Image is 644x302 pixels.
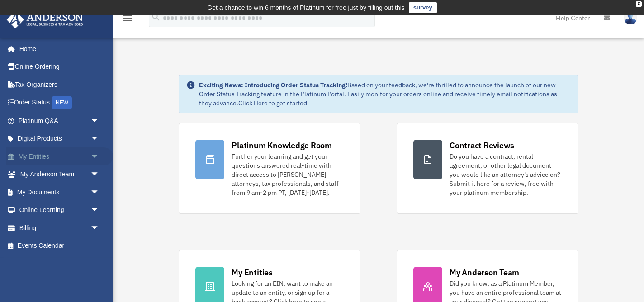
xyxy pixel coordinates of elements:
div: Further your learning and get your questions answered real-time with direct access to [PERSON_NAM... [232,152,344,197]
i: search [151,12,161,22]
a: Click Here to get started! [238,99,309,107]
span: arrow_drop_down [90,219,109,237]
a: Digital Productsarrow_drop_down [6,130,113,148]
a: Contract Reviews Do you have a contract, rental agreement, or other legal document you would like... [397,123,578,214]
a: menu [122,16,133,24]
div: NEW [52,96,72,109]
span: arrow_drop_down [90,201,109,220]
a: survey [409,2,437,13]
div: Get a chance to win 6 months of Platinum for free just by filling out this [207,2,405,13]
a: Order StatusNEW [6,94,113,112]
a: Platinum Knowledge Room Further your learning and get your questions answered real-time with dire... [179,123,360,214]
a: Platinum Q&Aarrow_drop_down [6,112,113,130]
a: Events Calendar [6,237,113,255]
a: Tax Organizers [6,75,113,94]
a: My Documentsarrow_drop_down [6,183,113,201]
span: arrow_drop_down [90,130,109,148]
strong: Exciting News: Introducing Order Status Tracking! [199,81,347,89]
span: arrow_drop_down [90,183,109,202]
div: Based on your feedback, we're thrilled to announce the launch of our new Order Status Tracking fe... [199,80,570,108]
i: menu [122,13,133,24]
span: arrow_drop_down [90,147,109,166]
div: My Entities [232,267,272,278]
img: Anderson Advisors Platinum Portal [4,11,86,28]
div: Contract Reviews [450,140,514,151]
a: Billingarrow_drop_down [6,219,113,237]
span: arrow_drop_down [90,165,109,184]
div: Platinum Knowledge Room [232,140,332,151]
a: Home [6,40,109,58]
img: User Pic [624,11,637,24]
a: Online Learningarrow_drop_down [6,201,113,219]
a: Online Ordering [6,58,113,76]
span: arrow_drop_down [90,112,109,130]
div: close [636,1,642,7]
a: My Anderson Teamarrow_drop_down [6,165,113,184]
div: Do you have a contract, rental agreement, or other legal document you would like an attorney's ad... [450,152,562,197]
a: My Entitiesarrow_drop_down [6,147,113,165]
div: My Anderson Team [450,267,519,278]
